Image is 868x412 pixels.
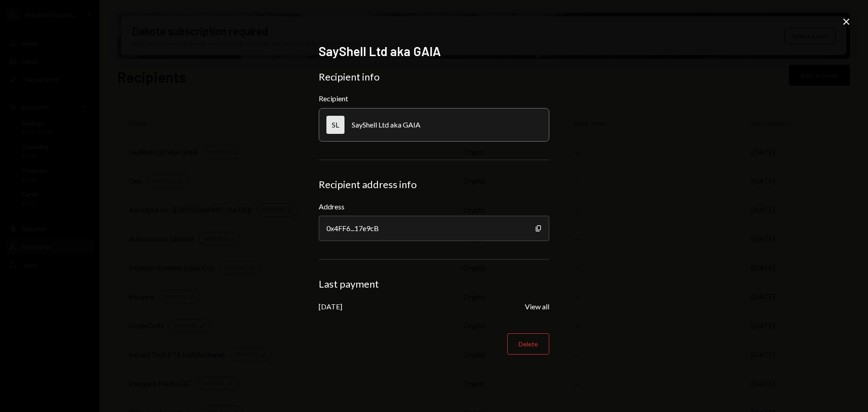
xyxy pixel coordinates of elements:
div: [DATE] [319,302,342,311]
button: Delete [507,333,549,355]
div: Recipient [319,94,549,103]
div: SL [326,116,344,134]
label: Address [319,201,549,212]
h2: SayShell Ltd aka GAIA [319,43,549,60]
button: View all [525,302,549,312]
div: 0x4FF6...17e9cB [319,216,549,241]
div: SayShell Ltd aka GAIA [352,120,420,129]
div: Last payment [319,278,549,290]
div: Recipient info [319,71,549,83]
div: Recipient address info [319,178,549,191]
